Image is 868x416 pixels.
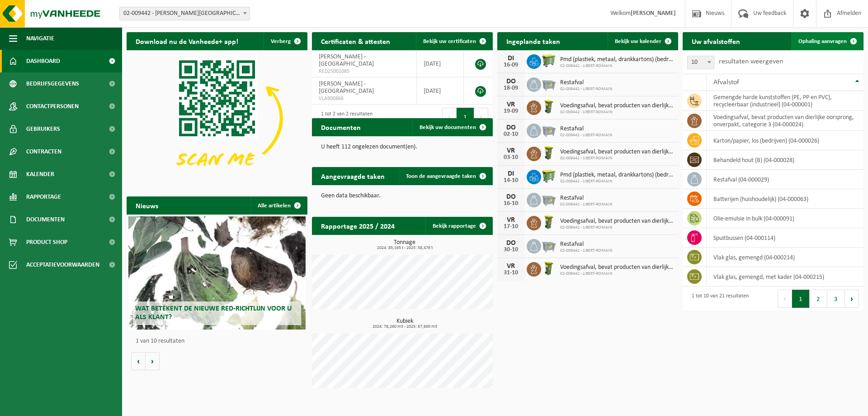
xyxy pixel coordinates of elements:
[316,239,493,250] h3: Tonnage
[26,186,61,208] span: Rapportage
[719,58,783,65] label: resultaten weergeven
[26,231,67,253] span: Product Shop
[26,208,65,231] span: Documenten
[502,108,520,115] div: 19-09
[457,108,474,126] button: 1
[778,290,792,308] button: Previous
[416,32,492,50] a: Bekijk uw certificaten
[707,170,863,189] td: restafval (04-000029)
[312,32,399,50] h2: Certificaten & attesten
[707,209,863,228] td: olie-emulsie in bulk (04-000091)
[560,86,612,92] span: 02-009442 - LIBERT-ROMAIN
[312,118,370,136] h2: Documenten
[316,246,493,250] span: 2024: 85,165 t - 2025: 58,476 t
[541,99,557,115] img: WB-0060-HPE-GN-50
[319,68,410,75] span: RED25001085
[631,10,676,17] strong: [PERSON_NAME]
[502,216,520,224] div: VR
[560,125,612,133] span: Restafval
[541,122,557,138] img: WB-2500-GAL-GY-01
[560,248,612,253] span: 02-009442 - LIBERT-ROMAIN
[707,267,863,287] td: vlak glas, gemengd, met kader (04-000215)
[127,32,247,50] h2: Download nu de Vanheede+ app!
[26,253,99,276] span: Acceptatievoorwaarden
[502,101,520,108] div: VR
[128,216,306,330] a: Wat betekent de nieuwe RED-richtlijn voor u als klant?
[316,318,493,329] h3: Kubiek
[560,63,674,69] span: 02-009442 - LIBERT-ROMAIN
[412,118,492,136] a: Bekijk uw documenten
[502,270,520,276] div: 31-10
[560,225,674,230] span: 02-009442 - LIBERT-ROMAIN
[713,79,739,86] span: Afvalstof
[792,290,810,308] button: 1
[560,156,674,161] span: 02-009442 - LIBERT-ROMAIN
[541,261,557,276] img: WB-0060-HPE-GN-50
[683,32,749,50] h2: Uw afvalstoffen
[502,78,520,85] div: DO
[417,77,464,105] td: [DATE]
[707,228,863,248] td: spuitbussen (04-000114)
[502,224,520,230] div: 17-10
[26,118,60,140] span: Gebruikers
[502,170,520,177] div: DI
[687,289,749,309] div: 1 tot 10 van 21 resultaten
[560,264,674,271] span: Voedingsafval, bevat producten van dierlijke oorsprong, onverpakt, categorie 3
[845,290,859,308] button: Next
[541,215,557,230] img: WB-0060-HPE-GN-50
[497,32,569,50] h2: Ingeplande taken
[707,131,863,150] td: karton/papier, los (bedrijven) (04-000026)
[707,150,863,170] td: behandeld hout (B) (04-000028)
[560,241,612,248] span: Restafval
[423,38,476,44] span: Bekijk uw certificaten
[26,27,54,50] span: Navigatie
[425,217,492,235] a: Bekijk rapportage
[135,305,292,321] span: Wat betekent de nieuwe RED-richtlijn voor u als klant?
[688,56,714,69] span: 10
[560,56,674,63] span: Pmd (plastiek, metaal, drankkartons) (bedrijven)
[560,79,612,86] span: Restafval
[321,193,484,199] p: Geen data beschikbaar.
[474,108,488,126] button: Next
[316,107,373,127] div: 1 tot 2 van 2 resultaten
[560,179,674,184] span: 02-009442 - LIBERT-ROMAIN
[560,202,612,207] span: 02-009442 - LIBERT-ROMAIN
[608,32,677,50] a: Bekijk uw kalender
[560,102,674,110] span: Voedingsafval, bevat producten van dierlijke oorsprong, onverpakt, categorie 3
[541,76,557,91] img: WB-2500-GAL-GY-01
[406,173,476,179] span: Toon de aangevraagde taken
[319,81,374,95] span: [PERSON_NAME] - [GEOGRAPHIC_DATA]
[502,201,520,207] div: 16-10
[502,177,520,184] div: 14-10
[560,110,674,115] span: 02-009442 - LIBERT-ROMAIN
[560,195,612,202] span: Restafval
[560,172,674,179] span: Pmd (plastiek, metaal, drankkartons) (bedrijven)
[127,196,167,214] h2: Nieuws
[541,238,557,253] img: WB-2500-GAL-GY-01
[399,167,492,185] a: Toon de aangevraagde taken
[502,263,520,270] div: VR
[560,271,674,277] span: 02-009442 - LIBERT-ROMAIN
[26,140,61,163] span: Contracten
[502,131,520,138] div: 02-10
[827,290,845,308] button: 3
[502,193,520,201] div: DO
[502,147,520,154] div: VR
[541,168,557,184] img: WB-0660-HPE-GN-50
[131,352,146,370] button: Vorige
[798,38,847,44] span: Ophaling aanvragen
[312,217,404,234] h2: Rapportage 2025 / 2024
[560,218,674,225] span: Voedingsafval, bevat producten van dierlijke oorsprong, onverpakt, categorie 3
[120,7,250,20] span: 02-009442 - LIBERT-ROMAIN - OUDENAARDE
[119,7,250,20] span: 02-009442 - LIBERT-ROMAIN - OUDENAARDE
[541,53,557,68] img: WB-0660-HPE-GN-50
[312,167,394,185] h2: Aangevraagde taken
[707,91,863,111] td: gemengde harde kunststoffen (PE, PP en PVC), recycleerbaar (industrieel) (04-000001)
[502,154,520,161] div: 03-10
[502,124,520,131] div: DO
[146,352,160,370] button: Volgende
[560,148,674,156] span: Voedingsafval, bevat producten van dierlijke oorsprong, onverpakt, categorie 3
[316,325,493,329] span: 2024: 78,260 m3 - 2025: 67,600 m3
[26,50,60,72] span: Dashboard
[707,111,863,131] td: voedingsafval, bevat producten van dierlijke oorsprong, onverpakt, categorie 3 (04-000024)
